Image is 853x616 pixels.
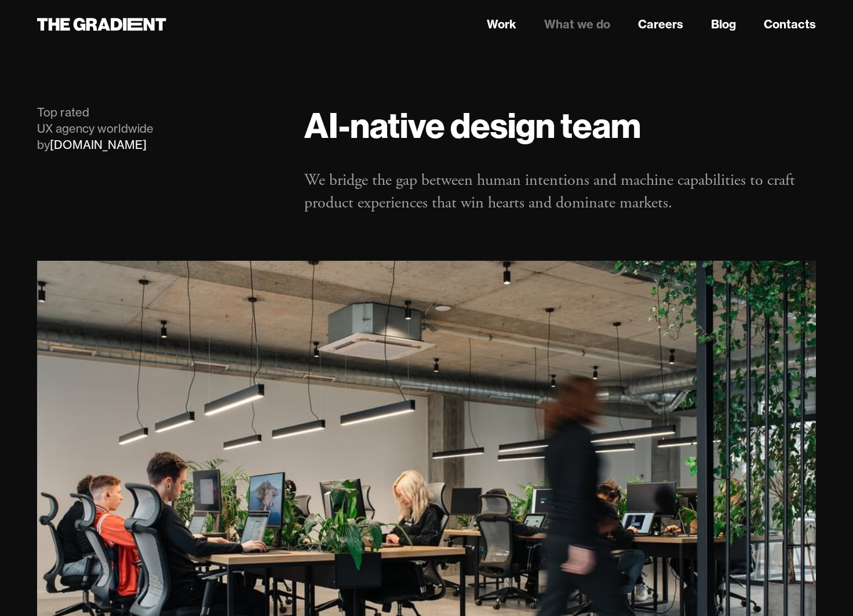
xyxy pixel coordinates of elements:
a: [DOMAIN_NAME] [50,137,147,152]
a: Blog [711,16,736,33]
a: What we do [544,16,610,33]
p: We bridge the gap between human intentions and machine capabilities to craft product experiences ... [304,169,816,214]
a: Work [487,16,516,33]
a: Contacts [764,16,816,33]
h1: AI-native design team [304,104,816,146]
div: Top rated UX agency worldwide by [37,104,281,153]
a: Careers [638,16,683,33]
